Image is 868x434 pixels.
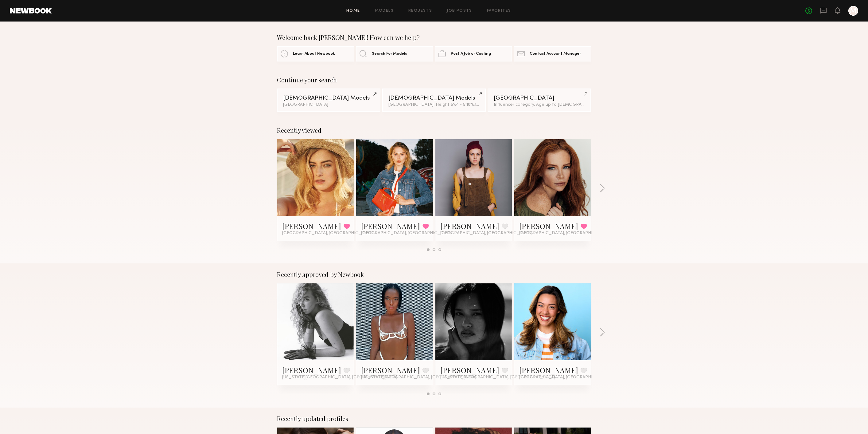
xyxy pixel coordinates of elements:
[494,95,585,101] div: [GEOGRAPHIC_DATA]
[361,365,420,375] a: [PERSON_NAME]
[277,89,380,112] a: [DEMOGRAPHIC_DATA] Models[GEOGRAPHIC_DATA]
[282,375,397,380] span: [US_STATE][GEOGRAPHIC_DATA], [GEOGRAPHIC_DATA]
[356,46,433,61] a: Search For Models
[277,34,591,41] div: Welcome back [PERSON_NAME]! How can we help?
[375,9,394,13] a: Models
[530,52,581,56] span: Contact Account Manager
[282,231,374,236] span: [GEOGRAPHIC_DATA], [GEOGRAPHIC_DATA]
[494,103,585,107] div: Influencer category, Age up to [DEMOGRAPHIC_DATA].
[488,89,591,112] a: [GEOGRAPHIC_DATA]Influencer category, Age up to [DEMOGRAPHIC_DATA].
[277,76,591,84] div: Continue your search
[293,52,335,56] span: Learn About Newbook
[514,46,591,61] a: Contact Account Manager
[277,415,591,422] div: Recently updated profiles
[282,365,341,375] a: [PERSON_NAME]
[440,365,499,375] a: [PERSON_NAME]
[519,365,578,375] a: [PERSON_NAME]
[388,95,480,101] div: [DEMOGRAPHIC_DATA] Models
[848,6,858,16] a: M
[283,95,374,101] div: [DEMOGRAPHIC_DATA] Models
[361,221,420,231] a: [PERSON_NAME]
[346,9,360,13] a: Home
[277,46,354,61] a: Learn About Newbook
[487,9,511,13] a: Favorites
[372,52,407,56] span: Search For Models
[447,9,472,13] a: Job Posts
[440,375,555,380] span: [US_STATE][GEOGRAPHIC_DATA], [GEOGRAPHIC_DATA]
[472,103,498,107] span: & 1 other filter
[519,231,611,236] span: [GEOGRAPHIC_DATA], [GEOGRAPHIC_DATA]
[361,231,453,236] span: [GEOGRAPHIC_DATA], [GEOGRAPHIC_DATA]
[519,375,611,380] span: [GEOGRAPHIC_DATA], [GEOGRAPHIC_DATA]
[277,127,591,134] div: Recently viewed
[361,375,476,380] span: [US_STATE][GEOGRAPHIC_DATA], [GEOGRAPHIC_DATA]
[440,231,532,236] span: [GEOGRAPHIC_DATA], [GEOGRAPHIC_DATA]
[408,9,432,13] a: Requests
[283,103,374,107] div: [GEOGRAPHIC_DATA]
[277,271,591,278] div: Recently approved by Newbook
[519,221,578,231] a: [PERSON_NAME]
[440,221,499,231] a: [PERSON_NAME]
[382,89,486,112] a: [DEMOGRAPHIC_DATA] Models[GEOGRAPHIC_DATA], Height 5'8" - 5'10"&1other filter
[282,221,341,231] a: [PERSON_NAME]
[435,46,512,61] a: Post A Job or Casting
[388,103,480,107] div: [GEOGRAPHIC_DATA], Height 5'8" - 5'10"
[451,52,491,56] span: Post A Job or Casting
